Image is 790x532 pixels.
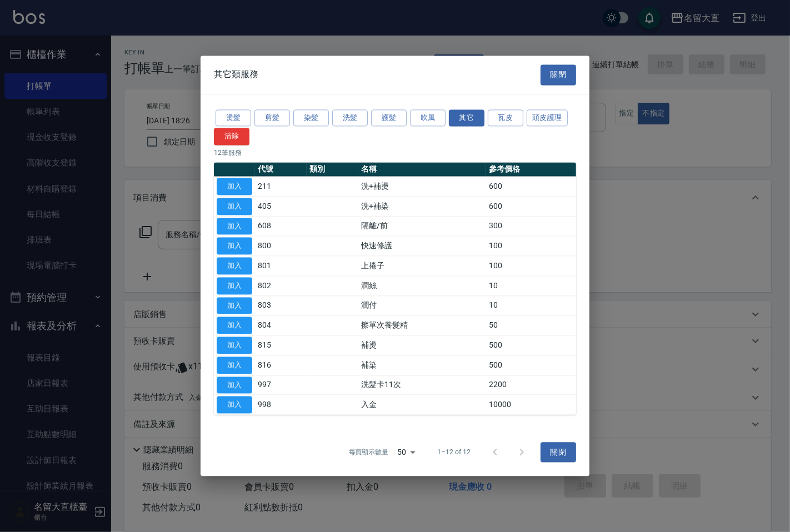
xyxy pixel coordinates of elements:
[255,355,307,375] td: 816
[217,337,252,354] button: 加入
[216,109,251,127] button: 燙髮
[486,355,576,375] td: 500
[217,178,252,195] button: 加入
[541,64,576,85] button: 關閉
[214,69,258,81] span: 其它類服務
[358,335,486,355] td: 補燙
[255,395,307,415] td: 998
[358,216,486,236] td: 隔離/前
[486,256,576,276] td: 100
[486,236,576,256] td: 100
[255,162,307,177] th: 代號
[437,448,471,458] p: 1–12 of 12
[486,162,576,177] th: 參考價格
[486,335,576,355] td: 500
[358,236,486,256] td: 快速修護
[358,375,486,395] td: 洗髮卡11次
[217,357,252,374] button: 加入
[255,216,307,236] td: 608
[217,397,252,414] button: 加入
[486,216,576,236] td: 300
[332,109,368,127] button: 洗髮
[217,377,252,394] button: 加入
[255,315,307,335] td: 804
[527,109,568,127] button: 頭皮護理
[255,295,307,315] td: 803
[486,375,576,395] td: 2200
[486,177,576,197] td: 600
[217,317,252,334] button: 加入
[358,355,486,375] td: 補染
[410,109,446,127] button: 吹風
[358,162,486,177] th: 名稱
[393,437,419,467] div: 50
[486,197,576,217] td: 600
[486,315,576,335] td: 50
[217,198,252,215] button: 加入
[214,148,576,158] p: 12 筆服務
[255,177,307,197] td: 211
[358,177,486,197] td: 洗+補燙
[217,277,252,294] button: 加入
[254,109,290,127] button: 剪髮
[488,109,523,127] button: 瓦皮
[217,238,252,255] button: 加入
[217,297,252,314] button: 加入
[255,335,307,355] td: 815
[358,276,486,296] td: 潤絲
[217,218,252,235] button: 加入
[486,395,576,415] td: 10000
[371,109,407,127] button: 護髮
[349,448,389,458] p: 每頁顯示數量
[358,197,486,217] td: 洗+補染
[217,257,252,274] button: 加入
[541,442,576,463] button: 關閉
[255,375,307,395] td: 997
[358,315,486,335] td: 擦單次養髮精
[255,197,307,217] td: 405
[358,256,486,276] td: 上捲子
[307,162,358,177] th: 類別
[358,295,486,315] td: 潤付
[486,295,576,315] td: 10
[358,395,486,415] td: 入金
[255,276,307,296] td: 802
[255,256,307,276] td: 801
[255,236,307,256] td: 800
[486,276,576,296] td: 10
[214,128,249,145] button: 清除
[449,109,484,127] button: 其它
[293,109,329,127] button: 染髮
